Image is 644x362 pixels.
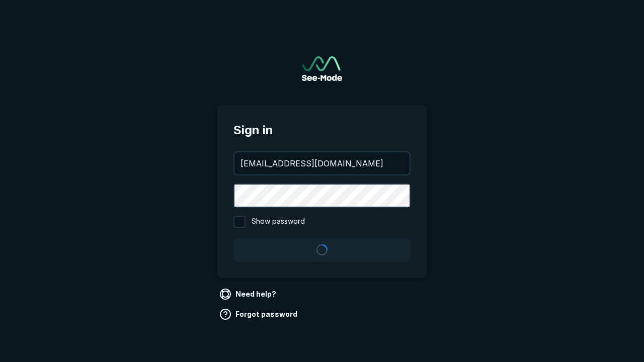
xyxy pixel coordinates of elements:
span: Show password [252,216,305,228]
a: Forgot password [217,306,301,322]
span: Sign in [233,121,411,139]
a: Go to sign in [302,56,342,81]
a: Need help? [217,286,280,302]
input: your@email.com [234,152,410,174]
img: See-Mode Logo [302,56,342,81]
